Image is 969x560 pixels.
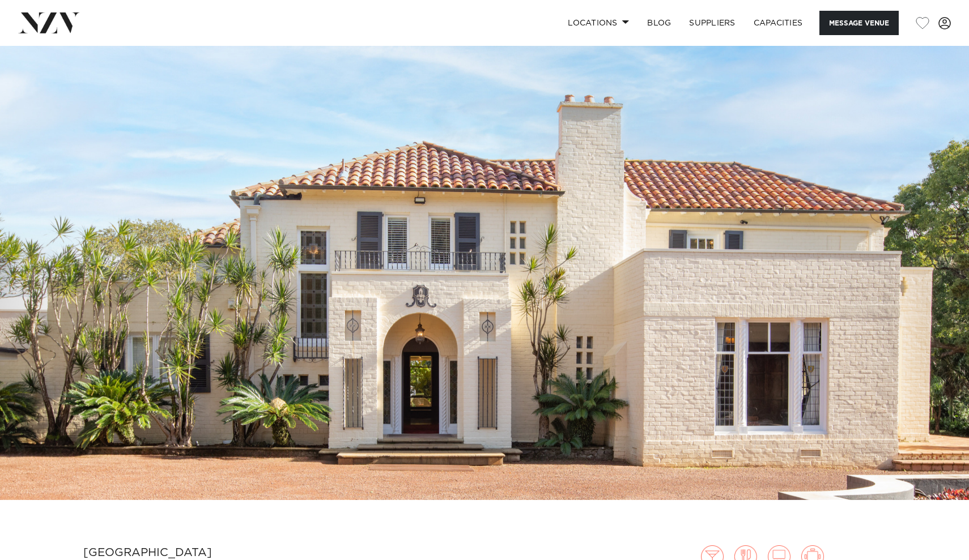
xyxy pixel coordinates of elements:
[83,547,212,558] small: [GEOGRAPHIC_DATA]
[638,11,680,35] a: BLOG
[819,11,899,35] button: Message Venue
[680,11,744,35] a: SUPPLIERS
[745,11,812,35] a: Capacities
[18,12,80,33] img: nzv-logo.png
[559,11,638,35] a: Locations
